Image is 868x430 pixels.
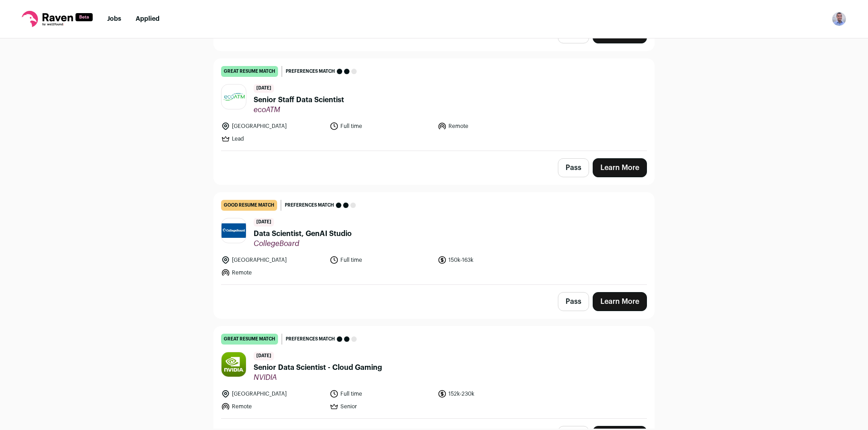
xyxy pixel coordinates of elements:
[136,16,160,22] a: Applied
[222,223,246,238] img: cfb52ba93b836423ba4ae497992f271ff790f3b51a850b980c6490f462c3f813.jpg
[832,12,846,26] button: Open dropdown
[285,201,334,210] span: Preferences match
[221,122,324,131] li: [GEOGRAPHIC_DATA]
[222,352,246,377] img: 21765c2efd07c533fb69e7d2fdab94113177da91290e8a5934e70fdfae65a8e1.jpg
[330,402,433,411] li: Senior
[221,268,324,277] li: Remote
[254,362,382,373] span: Senior Data Scientist - Cloud Gaming
[438,389,541,398] li: 152k-230k
[254,84,274,93] span: [DATE]
[254,373,382,382] span: NVIDIA
[286,335,335,344] span: Preferences match
[221,134,324,143] li: Lead
[221,200,277,211] div: good resume match
[438,122,541,131] li: Remote
[558,158,589,177] button: Pass
[221,255,324,265] li: [GEOGRAPHIC_DATA]
[593,292,647,311] a: Learn More
[214,59,654,151] a: great resume match Preferences match [DATE] Senior Staff Data Scientist ecoATM [GEOGRAPHIC_DATA] ...
[330,122,433,131] li: Full time
[254,228,352,239] span: Data Scientist, GenAI Studio
[221,389,324,398] li: [GEOGRAPHIC_DATA]
[221,66,278,77] div: great resume match
[254,95,344,105] span: Senior Staff Data Scientist
[438,255,541,265] li: 150k-163k
[254,239,352,248] span: CollegeBoard
[593,158,647,177] a: Learn More
[832,12,846,26] img: 10289794-medium_jpg
[221,334,278,345] div: great resume match
[107,16,121,22] a: Jobs
[254,352,274,360] span: [DATE]
[214,193,654,284] a: good resume match Preferences match [DATE] Data Scientist, GenAI Studio CollegeBoard [GEOGRAPHIC_...
[558,292,589,311] button: Pass
[214,326,654,418] a: great resume match Preferences match [DATE] Senior Data Scientist - Cloud Gaming NVIDIA [GEOGRAPH...
[254,218,274,227] span: [DATE]
[222,87,246,106] img: ca9887aa1e7e8e77a7d72de5694a2f54a66049ca24d809f70faa64553ebab07c.png
[330,389,433,398] li: Full time
[221,402,324,411] li: Remote
[286,67,335,76] span: Preferences match
[254,105,344,114] span: ecoATM
[330,255,433,265] li: Full time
